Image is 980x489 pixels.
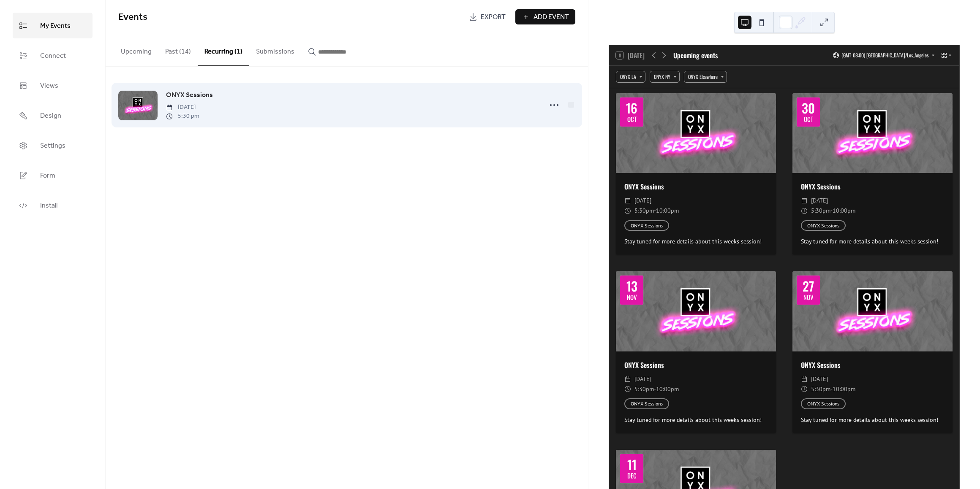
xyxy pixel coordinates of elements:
span: 5:30pm [634,206,654,216]
div: Nov [627,294,637,300]
span: [DATE] [634,196,651,206]
a: Design [13,103,93,128]
div: Stay tuned for more details about this weeks session! [792,416,953,424]
span: 5:30 pm [166,112,199,121]
button: Past (14) [158,34,198,65]
span: Design [40,109,61,122]
div: Dec [627,473,637,479]
div: ​ [624,384,631,394]
a: My Events [13,13,93,38]
span: 5:30pm [811,206,830,216]
div: Stay tuned for more details about this weeks session! [616,237,776,246]
span: [DATE] [811,374,828,384]
span: - [654,384,656,394]
a: Export [463,9,512,24]
div: ​ [624,206,631,216]
div: Upcoming events [673,50,718,60]
div: ​ [801,206,808,216]
span: My Events [40,19,71,32]
div: 27 [803,280,814,292]
span: 10:00pm [656,384,679,394]
div: 11 [627,458,637,471]
div: ​ [624,374,631,384]
div: ONYX Sessions [792,181,953,192]
span: [DATE] [811,196,828,206]
a: Form [13,162,93,188]
a: Install [13,192,93,218]
div: Oct [627,116,637,122]
div: 16 [626,102,637,114]
span: Events [118,8,147,27]
a: Views [13,73,93,98]
div: ONYX Sessions [616,360,776,370]
button: Upcoming [114,34,158,65]
div: ONYX Sessions [792,360,953,370]
span: Form [40,169,55,182]
a: ONYX Sessions [166,90,213,101]
span: - [654,206,656,216]
span: Settings [40,139,65,152]
button: Recurring (1) [198,34,249,66]
span: 10:00pm [833,384,855,394]
span: Install [40,199,57,212]
div: 13 [626,280,637,292]
div: ​ [624,196,631,206]
div: 30 [802,102,815,114]
div: ​ [801,374,808,384]
span: [DATE] [634,374,651,384]
span: 10:00pm [833,206,855,216]
span: 10:00pm [656,206,679,216]
span: Connect [40,49,66,62]
span: - [830,206,833,216]
span: 5:30pm [811,384,830,394]
div: Stay tuned for more details about this weeks session! [616,416,776,424]
div: Stay tuned for more details about this weeks session! [792,237,953,246]
span: - [830,384,833,394]
a: Settings [13,132,93,158]
div: Oct [804,116,813,122]
button: Submissions [249,34,301,65]
span: [DATE] [166,103,199,112]
button: Add Event [515,9,575,24]
a: Connect [13,43,93,68]
span: Add Event [534,12,569,22]
span: Export [481,12,506,22]
div: ​ [801,196,808,206]
span: 5:30pm [634,384,654,394]
div: Nov [803,294,814,300]
span: Views [40,79,58,92]
div: ​ [801,384,808,394]
span: (GMT-08:00) [GEOGRAPHIC_DATA]/Los_Angeles [841,53,928,58]
div: ONYX Sessions [616,181,776,192]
